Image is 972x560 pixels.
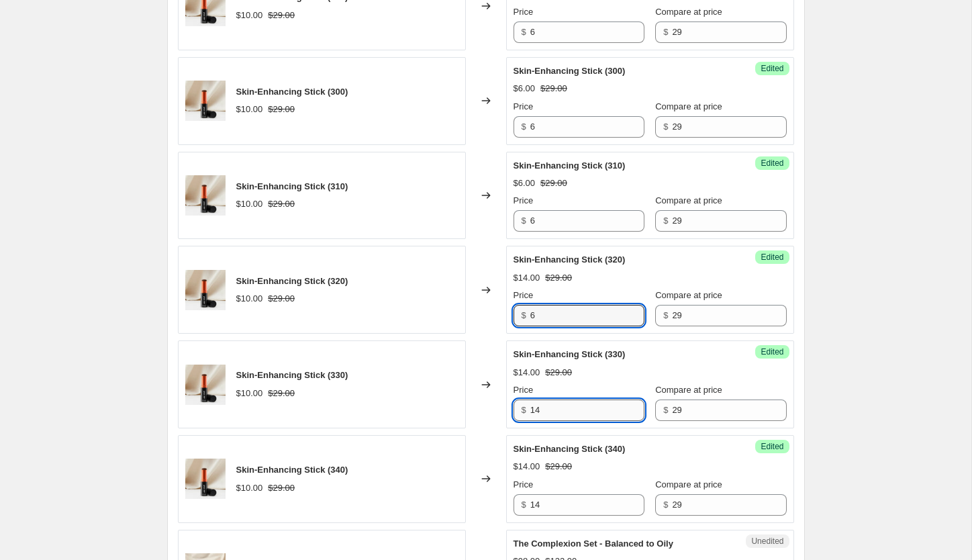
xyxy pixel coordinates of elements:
img: SkinEnhancingStick-OnCanvas-110_80x.jpg [185,175,226,216]
strike: $29.00 [268,481,295,495]
img: SkinEnhancingStick-OnCanvas-110_80x.jpg [185,81,226,121]
div: $10.00 [236,481,263,495]
span: Compare at price [655,385,722,395]
span: $ [663,500,668,510]
span: $ [522,500,526,510]
div: $10.00 [236,292,263,306]
div: $10.00 [236,103,263,116]
span: Price [514,7,534,17]
span: $ [522,405,526,415]
span: Edited [761,346,783,357]
strike: $29.00 [545,460,572,473]
span: Compare at price [655,101,722,111]
span: $ [522,216,526,226]
strike: $29.00 [545,366,572,379]
div: $10.00 [236,9,263,22]
span: Compare at price [655,7,722,17]
span: Edited [761,441,783,452]
span: Compare at price [655,195,722,205]
span: Skin-Enhancing Stick (300) [236,87,348,97]
img: SkinEnhancingStick-OnCanvas-110_80x.jpg [185,270,226,310]
span: $ [663,310,668,320]
strike: $29.00 [545,271,572,285]
span: Skin-Enhancing Stick (310) [514,160,626,171]
img: SkinEnhancingStick-OnCanvas-110_80x.jpg [185,459,226,499]
span: $ [522,27,526,37]
strike: $29.00 [540,177,567,190]
span: Skin-Enhancing Stick (320) [236,276,348,286]
span: Skin-Enhancing Stick (300) [514,66,626,76]
span: $ [663,216,668,226]
span: Skin-Enhancing Stick (320) [514,254,626,265]
span: Skin-Enhancing Stick (340) [236,465,348,475]
strike: $29.00 [268,292,295,306]
span: $ [522,310,526,320]
span: Price [514,290,534,300]
span: Edited [761,158,783,169]
span: Compare at price [655,479,722,489]
span: Price [514,479,534,489]
div: $14.00 [514,460,540,473]
strike: $29.00 [268,387,295,400]
span: $ [663,122,668,132]
strike: $29.00 [268,103,295,116]
span: Price [514,101,534,111]
div: $10.00 [236,387,263,400]
div: $10.00 [236,197,263,211]
span: The Complexion Set - Balanced to Oily [514,539,673,549]
div: $6.00 [514,177,536,190]
div: $14.00 [514,271,540,285]
span: Price [514,385,534,395]
strike: $29.00 [268,9,295,22]
span: Price [514,195,534,205]
img: SkinEnhancingStick-OnCanvas-110_80x.jpg [185,365,226,405]
span: Skin-Enhancing Stick (330) [514,349,626,359]
div: $14.00 [514,366,540,379]
span: Unedited [751,536,783,547]
span: $ [522,122,526,132]
span: Skin-Enhancing Stick (310) [236,181,348,191]
strike: $29.00 [540,82,567,95]
div: $6.00 [514,82,536,95]
span: $ [663,27,668,37]
span: Skin-Enhancing Stick (330) [236,370,348,380]
span: Edited [761,63,783,74]
span: Skin-Enhancing Stick (340) [514,444,626,454]
span: Compare at price [655,290,722,300]
strike: $29.00 [268,197,295,211]
span: $ [663,405,668,415]
span: Edited [761,252,783,263]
